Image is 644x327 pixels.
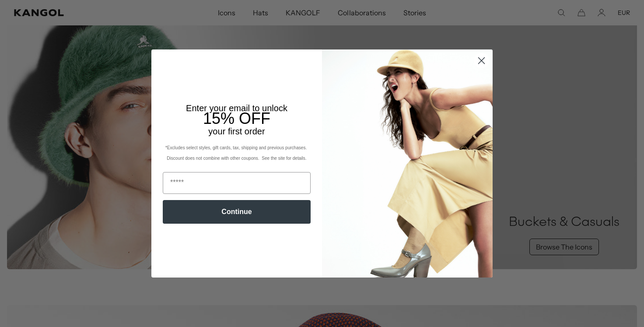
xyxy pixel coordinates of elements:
[165,145,308,161] span: *Excludes select styles, gift cards, tax, shipping and previous purchases. Discount does not comb...
[186,103,287,113] span: Enter your email to unlock
[208,127,265,136] span: your first order
[322,49,493,277] img: 93be19ad-e773-4382-80b9-c9d740c9197f.jpeg
[474,53,489,68] button: Close dialog
[163,200,311,224] button: Continue
[203,109,270,127] span: 15% OFF
[163,172,311,194] input: Email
